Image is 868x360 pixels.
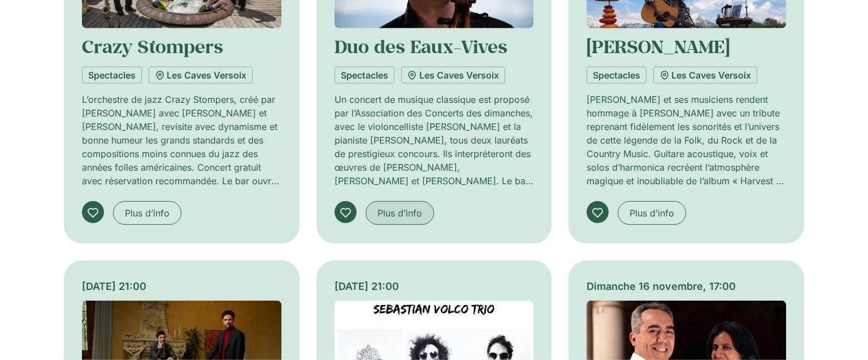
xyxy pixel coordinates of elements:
[587,279,786,294] div: Dimanche 16 novembre, 17:00
[335,279,534,294] div: [DATE] 21:00
[335,67,394,84] a: Spectacles
[82,279,281,294] div: [DATE] 21:00
[377,206,422,220] span: Plus d’info
[82,34,223,58] a: Crazy Stompers
[366,201,434,225] a: Plus d’info
[401,67,505,84] a: Les Caves Versoix
[335,93,534,188] p: Un concert de musique classique est proposé par l’Association des Concerts des dimanches, avec le...
[630,206,674,220] span: Plus d’info
[335,34,507,58] a: Duo des Eaux-Vives
[82,93,281,188] p: L’orchestre de jazz Crazy Stompers, créé par [PERSON_NAME] avec [PERSON_NAME] et [PERSON_NAME], r...
[653,67,757,84] a: Les Caves Versoix
[113,201,181,225] a: Plus d’info
[587,34,730,58] a: [PERSON_NAME]
[618,201,686,225] a: Plus d’info
[587,67,646,84] a: Spectacles
[82,67,142,84] a: Spectacles
[125,206,170,220] span: Plus d’info
[587,93,786,188] p: [PERSON_NAME] et ses musiciens rendent hommage à [PERSON_NAME] avec un tribute reprenant fidèleme...
[149,67,253,84] a: Les Caves Versoix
